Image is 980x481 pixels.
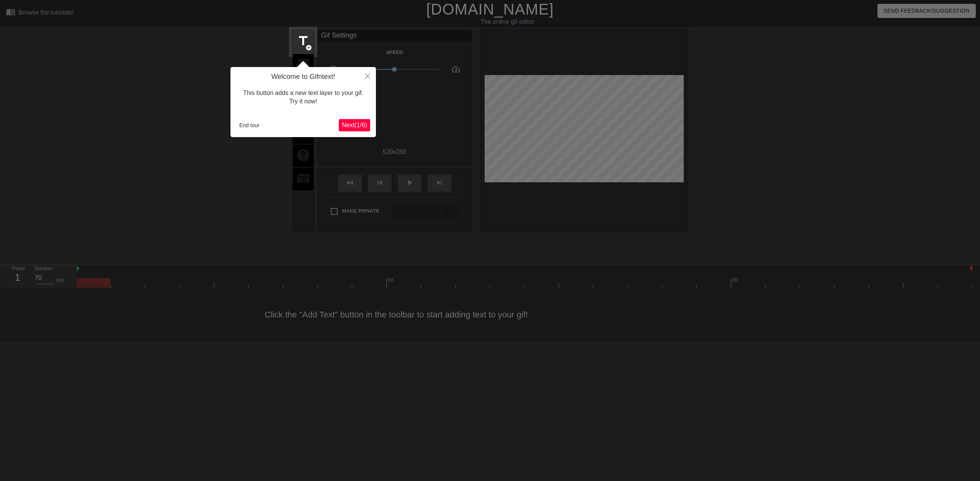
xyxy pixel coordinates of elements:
[236,119,263,131] button: End tour
[342,122,367,128] span: Next ( 1 / 6 )
[339,119,370,131] button: Next
[359,67,376,85] button: Close
[236,81,370,114] div: This button adds a new text layer to your gif. Try it now!
[236,73,370,81] h4: Welcome to Gifntext!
